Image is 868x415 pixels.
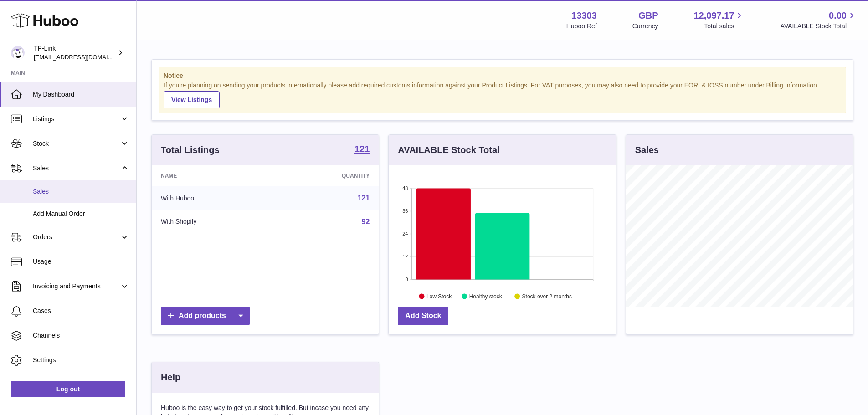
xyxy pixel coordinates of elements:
[571,10,597,22] strong: 13303
[33,139,120,148] span: Stock
[829,10,847,22] span: 0.00
[780,10,857,31] a: 0.00 AVAILABLE Stock Total
[33,331,129,340] span: Channels
[164,91,220,108] a: View Listings
[11,381,125,397] a: Log out
[566,22,597,31] div: Huboo Ref
[398,144,499,156] h3: AVAILABLE Stock Total
[152,210,274,234] td: With Shopify
[164,72,841,80] strong: Notice
[403,254,408,259] text: 12
[358,194,370,202] a: 121
[522,293,572,299] text: Stock over 2 months
[403,231,408,236] text: 24
[33,187,129,196] span: Sales
[34,53,134,61] span: [EMAIL_ADDRESS][DOMAIN_NAME]
[33,257,129,266] span: Usage
[33,90,129,99] span: My Dashboard
[635,144,659,156] h3: Sales
[403,208,408,214] text: 36
[406,277,408,282] text: 0
[398,307,448,325] a: Add Stock
[426,293,452,299] text: Low Stock
[33,210,129,218] span: Add Manual Order
[152,165,274,186] th: Name
[33,164,120,173] span: Sales
[780,22,857,31] span: AVAILABLE Stock Total
[33,282,120,291] span: Invoicing and Payments
[274,165,379,186] th: Quantity
[638,10,658,22] strong: GBP
[152,186,274,210] td: With Huboo
[33,233,120,241] span: Orders
[403,185,408,191] text: 48
[693,10,745,31] a: 12,097.17 Total sales
[11,46,25,60] img: internalAdmin-13303@internal.huboo.com
[354,144,370,154] strong: 121
[33,307,129,315] span: Cases
[34,44,116,61] div: TP-Link
[33,356,129,364] span: Settings
[354,144,370,155] a: 121
[362,218,370,225] a: 92
[164,81,841,108] div: If you're planning on sending your products internationally please add required customs informati...
[161,144,220,156] h3: Total Listings
[693,10,734,22] span: 12,097.17
[469,293,503,299] text: Healthy stock
[161,371,180,384] h3: Help
[33,115,120,123] span: Listings
[704,22,745,31] span: Total sales
[161,307,250,325] a: Add products
[632,22,658,31] div: Currency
